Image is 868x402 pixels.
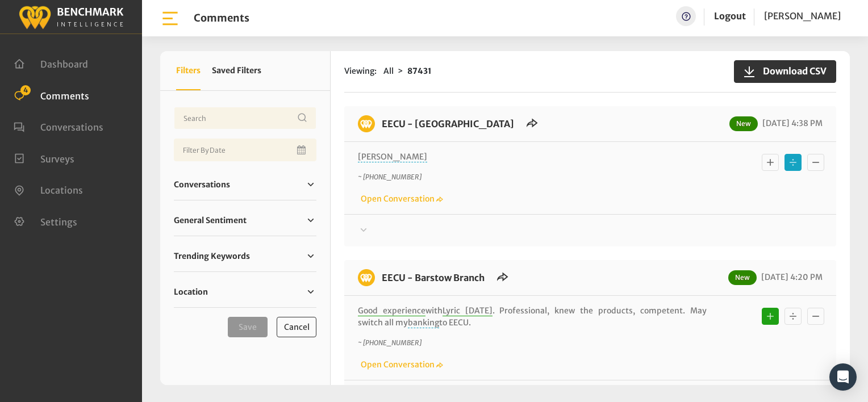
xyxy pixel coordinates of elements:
a: Dashboard [14,57,88,69]
span: General Sentiment [174,215,247,227]
a: Open Conversation [358,359,443,370]
span: Viewing: [344,65,377,77]
span: Good experience [358,305,425,316]
h6: EECU - Barstow Branch [375,269,491,286]
a: Settings [14,215,77,227]
a: Conversations [174,176,316,193]
span: New [728,270,757,285]
a: Location [174,283,316,300]
span: [PERSON_NAME] [358,152,427,162]
span: All [383,66,394,76]
span: Dashboard [40,58,88,70]
a: Surveys [14,152,74,164]
p: with . Professional, knew the products, competent. May switch all my to EECU. [358,305,707,329]
img: bar [160,9,180,28]
span: Location [174,286,208,298]
input: Date range input field [174,139,316,161]
span: Lyric [DATE] [443,305,493,316]
a: [PERSON_NAME] [764,6,841,26]
span: 4 [20,85,31,95]
span: Trending Keywords [174,250,250,262]
div: Basic example [759,151,827,174]
button: Saved Filters [212,51,261,90]
a: Comments 4 [14,89,89,101]
input: Username [174,107,316,129]
span: New [729,116,758,131]
span: Download CSV [756,64,827,78]
a: Logout [714,6,746,26]
a: General Sentiment [174,212,316,229]
a: Locations [14,183,83,195]
span: Comments [40,90,89,101]
strong: 87431 [407,66,432,76]
span: Locations [40,185,83,196]
span: Conversations [174,179,230,191]
img: benchmark [18,3,124,31]
button: Cancel [277,317,316,337]
span: [PERSON_NAME] [764,10,841,22]
a: Trending Keywords [174,248,316,265]
h1: Comments [194,12,249,24]
button: Open Calendar [295,139,310,161]
button: Download CSV [734,60,836,83]
span: Settings [40,216,77,227]
div: Basic example [759,305,827,328]
span: Surveys [40,153,74,164]
h6: EECU - Clinton Way [375,115,521,132]
span: banking [408,317,439,328]
a: EECU - Barstow Branch [382,272,485,283]
a: Conversations [14,120,103,132]
a: Open Conversation [358,194,443,204]
img: benchmark [358,269,375,286]
a: Logout [714,10,746,22]
i: ~ [PHONE_NUMBER] [358,338,422,347]
img: benchmark [358,115,375,132]
span: [DATE] 4:20 PM [758,272,823,282]
i: ~ [PHONE_NUMBER] [358,173,422,181]
button: Filters [176,51,201,90]
span: Conversations [40,122,103,133]
a: EECU - [GEOGRAPHIC_DATA] [382,118,514,129]
span: [DATE] 4:38 PM [759,118,823,128]
div: Open Intercom Messenger [829,363,857,391]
